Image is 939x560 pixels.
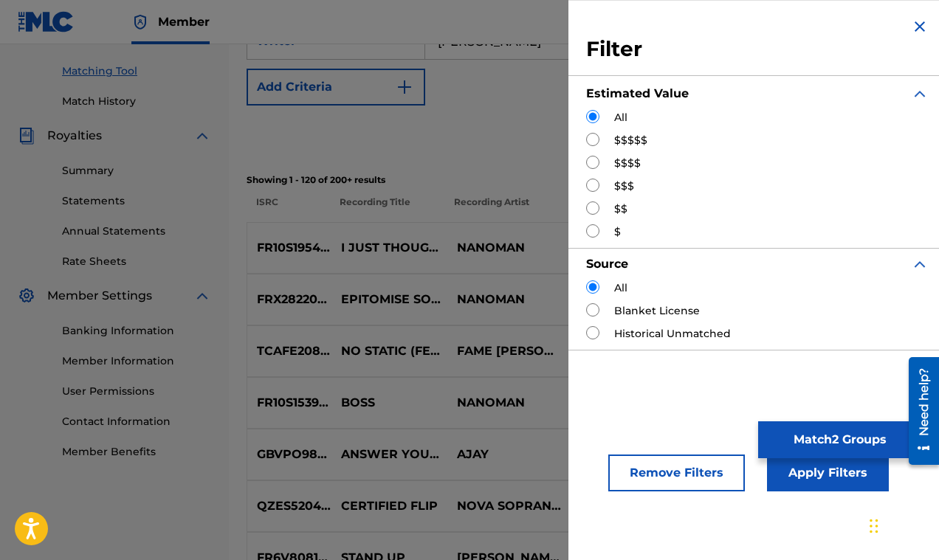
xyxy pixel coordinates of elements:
strong: Source [586,257,628,271]
p: ISRC [247,196,330,222]
img: expand [911,85,929,103]
p: FRX282201191 [247,291,331,308]
label: $$$$ [614,156,641,171]
p: [PERSON_NAME] [PERSON_NAME], [PERSON_NAME], [PERSON_NAME] [563,497,679,515]
p: NANOMAN [447,239,563,257]
button: Remove Filters [608,454,745,491]
p: [PERSON_NAME] [563,291,679,308]
p: I JUST THOUGHT I'D FUCK IT (FEAT. ROGUE ELEMENT 89) [331,239,447,257]
a: User Permissions [62,384,211,399]
label: Blanket License [614,303,700,319]
button: Apply Filters [767,454,889,491]
a: Member Information [62,353,211,369]
p: Recording Title [330,196,444,222]
p: NANOMAN [447,394,563,412]
img: Royalties [18,127,35,145]
p: FR10S1954986 [247,239,331,257]
p: GBVPO9812391 [247,446,331,463]
img: expand [193,127,211,145]
p: Showing 1 - 120 of 200+ results [247,173,921,187]
p: NOVA SOPRANO,[PERSON_NAME],FAME [PERSON_NAME] [447,497,563,515]
img: 9d2ae6d4665cec9f34b9.svg [396,78,413,96]
a: Matching Tool [62,63,211,79]
p: CERTIFIED FLIP [331,497,447,515]
a: Summary [62,163,211,179]
a: Match History [62,94,211,109]
img: Member Settings [18,287,35,305]
img: MLC Logo [18,11,75,32]
label: $$ [614,201,627,217]
img: expand [193,287,211,305]
label: Historical Unmatched [614,326,731,342]
span: Royalties [47,127,102,145]
img: close [911,18,929,35]
p: BOSS [331,394,447,412]
label: All [614,110,627,125]
p: QZES52041275 [247,497,331,515]
label: $$$ [614,179,634,194]
p: FAME [PERSON_NAME] [447,342,563,360]
h3: Filter [586,36,929,63]
span: Member [158,13,210,30]
label: All [614,280,627,296]
a: Member Benefits [62,444,211,460]
p: BADNESS RECORDS LTD, [PERSON_NAME] [563,446,679,463]
iframe: Resource Center [898,350,939,472]
p: NANOMAN [447,291,563,308]
button: Add Criteria [247,69,425,106]
iframe: Chat Widget [865,489,939,560]
p: [PERSON_NAME] [563,394,679,412]
p: Writer(s) [560,196,674,222]
p: NO STATIC (FEAT. CHASE FETTI) [331,342,447,360]
a: Statements [62,193,211,209]
a: Banking Information [62,323,211,339]
a: Contact Information [62,414,211,429]
p: EPITOMISE SOUL [331,291,447,308]
span: Member Settings [47,287,152,305]
p: ANSWER YOUR PHONE [331,446,447,463]
label: $$$$$ [614,133,647,148]
div: Drag [870,504,878,548]
p: [PERSON_NAME], [PERSON_NAME], [PERSON_NAME] [563,342,679,360]
p: FR10S1539340 [247,394,331,412]
a: Annual Statements [62,224,211,239]
p: Recording Artist [444,196,559,222]
a: Rate Sheets [62,254,211,269]
p: [PERSON_NAME], [PERSON_NAME] [563,239,679,257]
button: Match2 Groups [758,421,921,458]
p: AJAY [447,446,563,463]
img: Top Rightsholder [131,13,149,31]
label: $ [614,224,621,240]
p: TCAFE2083317 [247,342,331,360]
img: expand [911,255,929,273]
strong: Estimated Value [586,86,689,100]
